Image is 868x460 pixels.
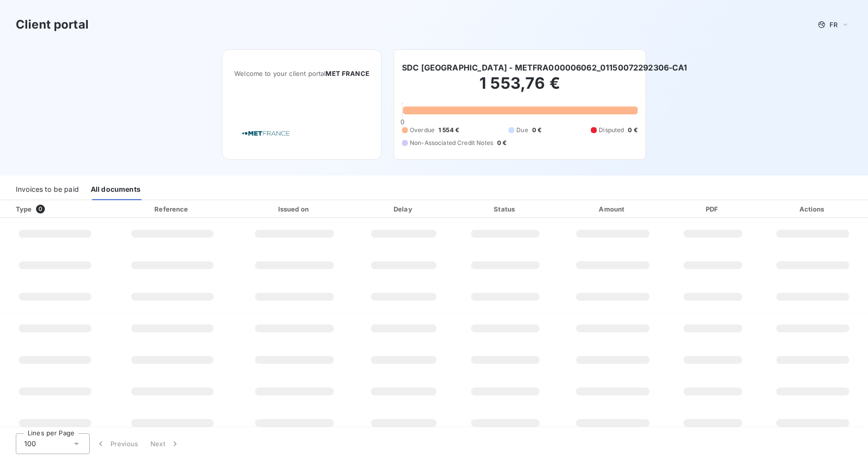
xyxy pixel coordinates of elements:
span: 0 € [497,139,506,147]
span: Welcome to your client portal [234,70,369,77]
div: Reference [154,205,188,213]
span: 0 € [628,126,637,135]
div: Amount [559,204,666,214]
div: Actions [759,204,866,214]
span: Overdue [410,126,434,135]
button: Next [145,433,186,454]
span: 100 [24,439,36,449]
span: MET FRANCE [325,70,369,77]
button: Previous [90,433,145,454]
span: Non-Associated Credit Notes [410,139,493,147]
h6: SDC [GEOGRAPHIC_DATA] - METFRA000006062_01150072292306-CA1 [402,62,687,73]
span: Due [516,126,528,135]
div: All documents [91,179,141,200]
img: Company logo [234,119,297,147]
span: FR [830,21,837,29]
div: Type [10,204,108,214]
h2: 1 553,76 € [402,73,638,103]
div: Delay [356,204,452,214]
h3: Client portal [16,16,89,34]
div: Invoices to be paid [16,179,79,200]
span: 0 € [532,126,542,135]
span: Disputed [599,126,624,135]
span: 0 [36,205,45,213]
span: 1 554 € [438,126,459,135]
div: Issued on [237,204,352,214]
span: 0 [400,118,404,126]
div: Status [456,204,555,214]
div: PDF [670,204,756,214]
